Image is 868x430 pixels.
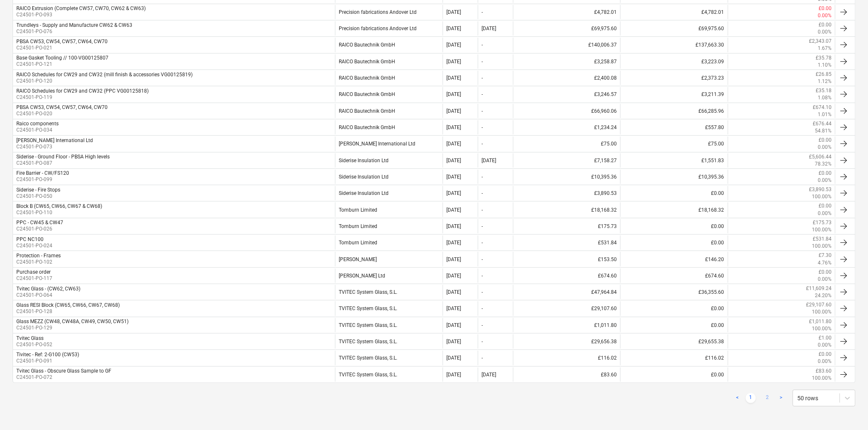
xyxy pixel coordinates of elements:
[815,292,832,299] p: 24.20%
[513,236,620,250] div: £531.84
[16,302,120,308] div: Glass RESI Block (CW65, CW66, CW67, CW68)
[16,253,61,259] div: Protection - Frames
[482,339,483,345] div: -
[16,193,60,200] p: C24501-PO-050
[16,28,132,35] p: C24501-PO-076
[446,207,461,213] div: [DATE]
[16,335,44,341] div: Tvitec Glass
[819,269,832,276] p: £0.00
[482,141,483,147] div: -
[513,170,620,184] div: £10,395.36
[335,54,442,69] div: RAICO Bautechnik GmbH
[482,240,483,246] div: -
[482,26,496,31] div: [DATE]
[513,21,620,36] div: £69,975.60
[446,190,461,196] div: [DATE]
[16,352,79,357] div: Tivitec - Ref: 2-G100 (CW53)
[818,210,832,217] p: 0.00%
[620,5,727,19] div: £4,782.01
[620,71,727,85] div: £2,373.23
[813,236,832,243] p: £531.84
[482,42,483,48] div: -
[620,252,727,266] div: £146.20
[812,226,832,233] p: 100.00%
[335,153,442,168] div: Siderise Insulation Ltd
[446,59,461,65] div: [DATE]
[335,170,442,184] div: Siderise Insulation Ltd
[16,324,129,332] p: C24501-PO-129
[813,104,832,111] p: £674.10
[446,141,461,147] div: [DATE]
[620,269,727,283] div: £674.60
[482,124,483,130] div: -
[16,137,93,143] div: [PERSON_NAME] International Ltd
[16,308,120,315] p: C24501-PO-128
[16,319,129,324] div: Glass MEZZ (CW48, CW48A, CW49, CW50, CW51)
[16,209,102,216] p: C24501-PO-110
[620,38,727,52] div: £137,663.30
[513,252,620,266] div: £153.50
[513,38,620,52] div: £140,006.37
[806,285,832,292] p: £11,609.24
[335,351,442,365] div: TVITEC System Glass, S.L.
[335,120,442,135] div: RAICO Bautechnik GmbH
[513,54,620,69] div: £3,258.87
[446,42,461,48] div: [DATE]
[482,322,483,328] div: -
[335,219,442,233] div: Tomburn Limited
[620,153,727,168] div: £1,551.83
[446,322,461,328] div: [DATE]
[620,318,727,332] div: £0.00
[16,187,60,193] div: Siderise - Fire Stops
[812,193,832,200] p: 100.00%
[809,38,832,45] p: £2,343.07
[446,339,461,345] div: [DATE]
[335,236,442,250] div: Tomburn Limited
[16,78,193,85] p: C24501-PO-120
[335,269,442,283] div: [PERSON_NAME] Ltd
[446,355,461,361] div: [DATE]
[818,78,832,85] p: 1.12%
[818,144,832,151] p: 0.00%
[16,94,149,101] p: C24501-PO-119
[335,285,442,299] div: TVITEC System Glass, S.L.
[620,202,727,217] div: £18,168.32
[620,285,727,299] div: £36,355.60
[732,393,742,403] a: Previous page
[812,308,832,316] p: 100.00%
[16,357,79,365] p: C24501-PO-091
[446,108,461,114] div: [DATE]
[513,351,620,365] div: £116.02
[482,158,496,163] div: [DATE]
[335,368,442,382] div: TVITEC System Glass, S.L.
[16,88,149,94] div: RAICO Schedules for CW29 and CW32 (PPC VG00125818)
[513,368,620,382] div: £83.60
[818,276,832,283] p: 0.00%
[16,292,80,299] p: C24501-PO-064
[446,75,461,81] div: [DATE]
[818,45,832,52] p: 1.67%
[16,5,146,11] div: RAICO Extrusion (Complete CW57, CW70, CW62 & CW63)
[816,87,832,94] p: £35.18
[482,289,483,295] div: -
[16,154,110,160] div: Siderise - Ground Floor - PBSA High levels
[16,259,61,266] p: C24501-PO-102
[818,62,832,69] p: 1.10%
[818,177,832,184] p: 0.00%
[16,104,108,110] div: PBSA CW53, CW54, CW57, CW64, CW70
[335,252,442,266] div: [PERSON_NAME]
[818,259,832,267] p: 4.76%
[482,59,483,65] div: -
[812,375,832,382] p: 100.00%
[16,203,102,209] div: Block B (CW65, CW66, CW67 & CW68)
[819,170,832,177] p: £0.00
[446,223,461,229] div: [DATE]
[809,186,832,193] p: £3,890.53
[620,368,727,382] div: £0.00
[513,318,620,332] div: £1,011.80
[16,269,51,275] div: Purchase order
[16,11,146,18] p: C24501-PO-093
[513,186,620,200] div: £3,890.53
[335,87,442,101] div: RAICO Bautechnik GmbH
[446,26,461,31] div: [DATE]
